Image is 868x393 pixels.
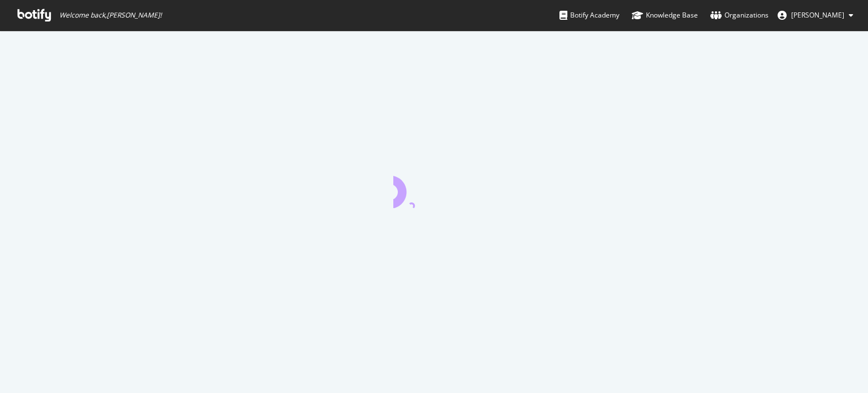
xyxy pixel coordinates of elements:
[632,10,698,21] div: Knowledge Base
[59,11,162,20] span: Welcome back, [PERSON_NAME] !
[769,6,862,24] button: [PERSON_NAME]
[791,10,844,20] span: Rachel Hildebrand
[710,10,769,21] div: Organizations
[559,10,619,21] div: Botify Academy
